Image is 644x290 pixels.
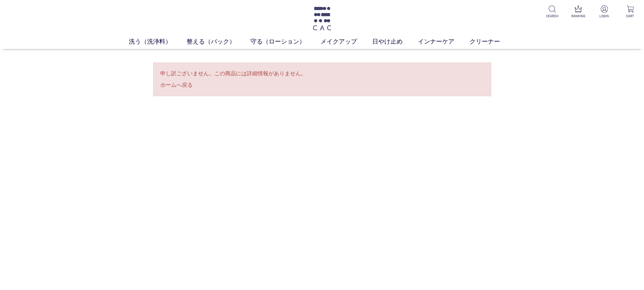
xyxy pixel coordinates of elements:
[160,70,484,78] p: 申し訳ございません。この商品には詳細情報がありません。
[622,5,639,19] a: CART
[570,14,587,19] p: RANKING
[320,37,372,46] a: メイクアップ
[372,37,418,46] a: 日やけ止め
[187,37,251,46] a: 整える（パック）
[418,37,470,46] a: インナーケア
[544,5,560,19] a: SEARCH
[251,37,320,46] a: 守る（ローション）
[129,37,187,46] a: 洗う（洗浄料）
[596,14,613,19] p: LOGIN
[622,14,639,19] p: CART
[470,37,515,46] a: クリーナー
[544,14,560,19] p: SEARCH
[160,81,484,89] a: ホームへ戻る
[312,7,332,30] img: logo
[570,5,587,19] a: RANKING
[596,5,613,19] a: LOGIN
